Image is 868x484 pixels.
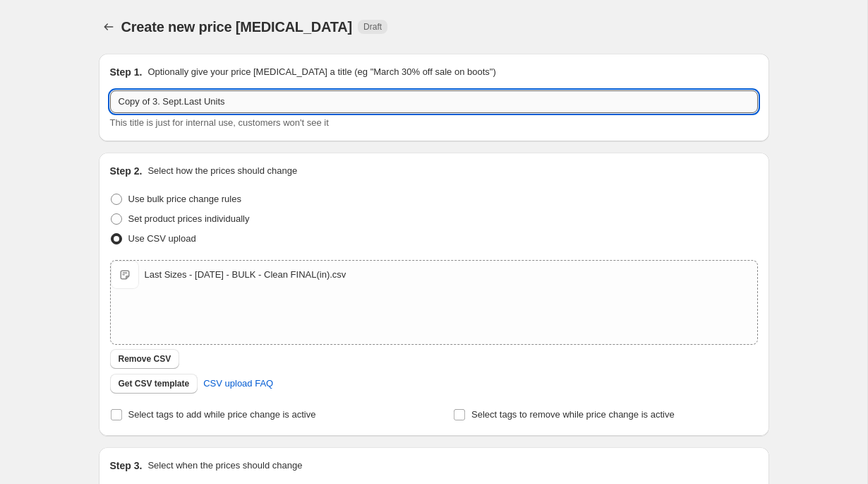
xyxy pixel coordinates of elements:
[121,19,353,35] span: Create new price [MEDICAL_DATA]
[110,164,143,178] h2: Step 2.
[119,353,171,365] span: Remove CSV
[147,164,297,178] p: Select how the prices should change
[110,90,758,113] input: 30% off holiday sale
[110,349,180,369] button: Remove CSV
[128,194,241,204] span: Use bulk price change rules
[119,378,190,389] span: Get CSV template
[145,268,346,282] div: Last Sizes - [DATE] - BULK - Clean FINAL(in).csv
[110,65,143,79] h2: Step 1.
[99,17,119,37] button: Price change jobs
[471,409,675,420] span: Select tags to remove while price change is active
[128,409,316,420] span: Select tags to add while price change is active
[363,21,382,33] span: Draft
[110,459,143,473] h2: Step 3.
[147,459,302,473] p: Select when the prices should change
[203,377,273,391] span: CSV upload FAQ
[110,374,198,394] button: Get CSV template
[110,117,329,128] span: This title is just for internal use, customers won't see it
[128,213,250,224] span: Set product prices individually
[128,233,196,244] span: Use CSV upload
[195,372,282,395] a: CSV upload FAQ
[147,65,495,79] p: Optionally give your price [MEDICAL_DATA] a title (eg "March 30% off sale on boots")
